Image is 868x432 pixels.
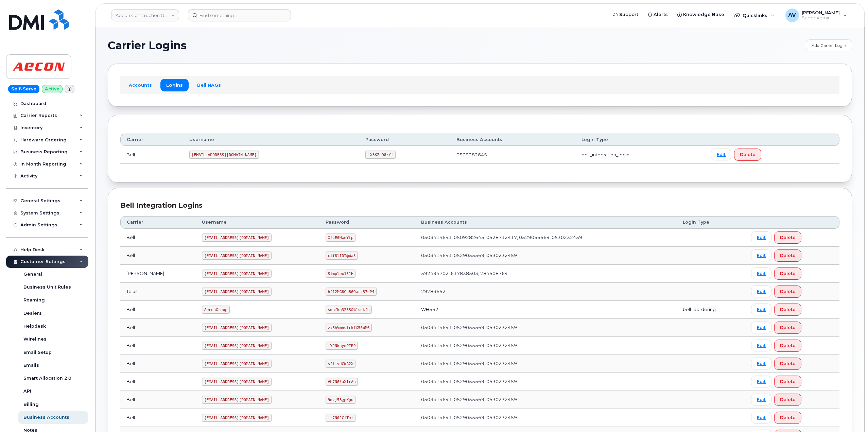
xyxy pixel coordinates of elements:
[751,340,771,351] a: Edit
[711,149,731,160] a: Edit
[160,79,189,91] a: Logins
[415,337,677,355] td: 0503414641, 0529055569, 0530232459
[326,252,358,260] code: cif8lIDT@Wa5
[120,201,839,210] div: Bell Integration Logins
[415,409,677,427] td: 0503414641, 0529055569, 0530232459
[365,151,396,159] code: !X3KZoD8kY!
[191,79,227,91] a: Bell NAGs
[326,378,358,386] code: Vh7N6!aXIrAb
[780,342,796,349] span: Delete
[120,283,196,301] td: Telus
[326,360,356,368] code: sfi!vdCWA2X
[415,373,677,391] td: 0503414641, 0529055569, 0530232459
[780,288,796,295] span: Delete
[677,216,745,228] th: Login Type
[780,414,796,421] span: Delete
[751,376,771,387] a: Edit
[120,319,196,337] td: Bell
[326,288,377,296] code: hf12MG8CoB6OwrzB7eP4
[202,342,272,350] code: [EMAIL_ADDRESS][DOMAIN_NAME]
[415,229,677,247] td: 0503414641, 0509282645, 0528712417, 0529055569, 0530232459
[202,306,230,314] code: AeconGroup
[120,146,183,164] td: Bell
[359,134,450,146] th: Password
[780,234,796,241] span: Delete
[806,39,852,51] a: Add Carrier Login
[123,79,158,91] a: Accounts
[575,134,705,146] th: Login Type
[120,265,196,283] td: [PERSON_NAME]
[751,304,771,315] a: Edit
[120,337,196,355] td: Bell
[780,270,796,277] span: Delete
[120,229,196,247] td: Bell
[774,340,801,352] button: Delete
[751,249,771,261] a: Edit
[780,306,796,313] span: Delete
[450,134,575,146] th: Business Accounts
[108,40,187,51] span: Carrier Logins
[751,322,771,333] a: Edit
[780,324,796,331] span: Delete
[415,247,677,265] td: 0503414641, 0529055569, 0530232459
[326,306,372,314] code: sdafkh323S&%^sdkfh
[774,358,801,370] button: Delete
[740,151,756,158] span: Delete
[202,288,272,296] code: [EMAIL_ADDRESS][DOMAIN_NAME]
[326,414,356,422] code: !r7N0JCiTmt
[189,151,259,159] code: [EMAIL_ADDRESS][DOMAIN_NAME]
[751,267,771,279] a: Edit
[575,146,705,164] td: bell_integration_login
[751,231,771,243] a: Edit
[677,301,745,319] td: bell_eordering
[202,252,272,260] code: [EMAIL_ADDRESS][DOMAIN_NAME]
[780,396,796,403] span: Delete
[326,234,356,242] code: X!LE6NweYtp
[120,301,196,319] td: Bell
[774,376,801,388] button: Delete
[415,301,677,319] td: WH552
[751,394,771,405] a: Edit
[326,396,356,404] code: 9dzj53@pKgu
[774,412,801,424] button: Delete
[774,394,801,406] button: Delete
[780,378,796,385] span: Delete
[774,286,801,298] button: Delete
[202,414,272,422] code: [EMAIL_ADDRESS][DOMAIN_NAME]
[774,322,801,334] button: Delete
[415,265,677,283] td: 592494702, 617838503, 784508764
[780,360,796,367] span: Delete
[751,286,771,297] a: Edit
[774,267,801,280] button: Delete
[202,270,272,278] code: [EMAIL_ADDRESS][DOMAIN_NAME]
[415,391,677,409] td: 0503414641, 0529055569, 0530232459
[415,319,677,337] td: 0503414641, 0529055569, 0530232459
[120,216,196,228] th: Carrier
[202,324,272,332] code: [EMAIL_ADDRESS][DOMAIN_NAME]
[774,231,801,244] button: Delete
[120,247,196,265] td: Bell
[774,304,801,316] button: Delete
[734,149,761,161] button: Delete
[774,249,801,262] button: Delete
[751,358,771,369] a: Edit
[120,391,196,409] td: Bell
[120,373,196,391] td: Bell
[326,342,358,350] code: !YJNknyoPIR9
[326,270,356,278] code: Simplex151H
[319,216,415,228] th: Password
[450,146,575,164] td: 0509282645
[120,355,196,373] td: Bell
[196,216,319,228] th: Username
[415,355,677,373] td: 0503414641, 0529055569, 0530232459
[183,134,359,146] th: Username
[751,412,771,424] a: Edit
[415,216,677,228] th: Business Accounts
[202,360,272,368] code: [EMAIL_ADDRESS][DOMAIN_NAME]
[120,409,196,427] td: Bell
[202,234,272,242] code: [EMAIL_ADDRESS][DOMAIN_NAME]
[326,324,372,332] code: z;5hVmnsirkfX5SWM6
[415,283,677,301] td: 29783652
[780,252,796,259] span: Delete
[202,396,272,404] code: [EMAIL_ADDRESS][DOMAIN_NAME]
